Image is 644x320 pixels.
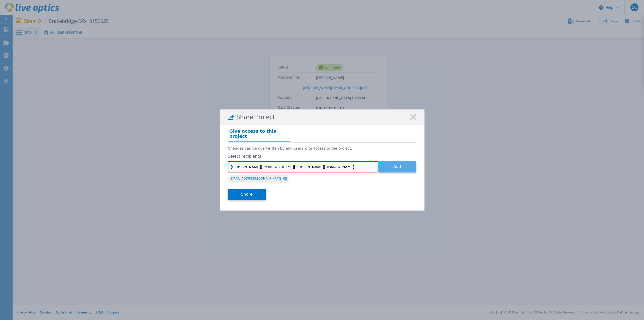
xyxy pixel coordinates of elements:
[228,175,289,183] div: [EMAIL_ADDRESS][DOMAIN_NAME]
[228,161,378,172] input: Enter email address
[228,146,416,151] p: Changes can be overwritten by any users with access to the project.
[228,127,290,142] h4: Give access to this project
[236,114,275,121] span: Share Project
[228,154,416,159] label: Select recipients
[228,189,266,200] button: Share
[378,161,416,172] button: Add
